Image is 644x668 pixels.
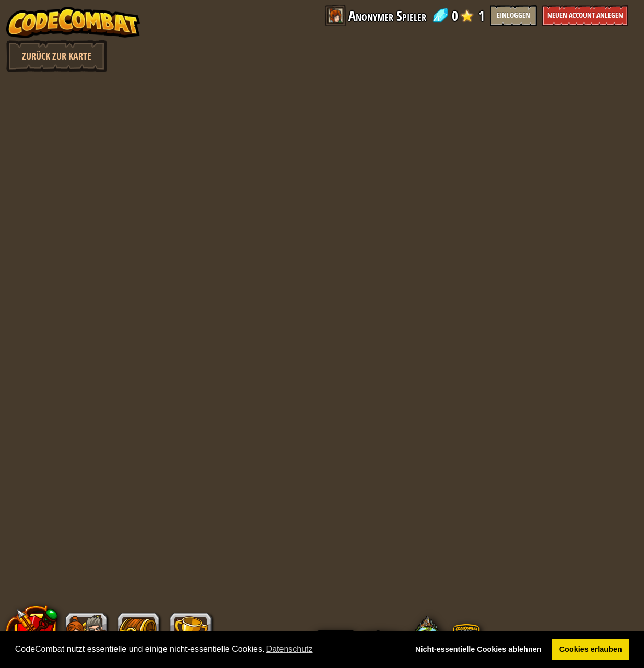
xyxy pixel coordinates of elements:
span: Anonymer Spieler [348,5,426,26]
img: CodeCombat - Learn how to code by playing a game [6,7,140,38]
a: learn more about cookies [264,641,314,657]
a: allow cookies [552,639,629,660]
button: Einloggen [490,5,537,26]
button: Neuen Account anlegen [542,5,628,26]
a: Back to Map [6,40,107,72]
a: deny cookies [408,639,548,660]
span: CodeCombat nutzt essentielle und einige nicht-essentielle Cookies. [15,641,400,657]
span: 1 [478,5,485,26]
span: 0 [452,5,458,26]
